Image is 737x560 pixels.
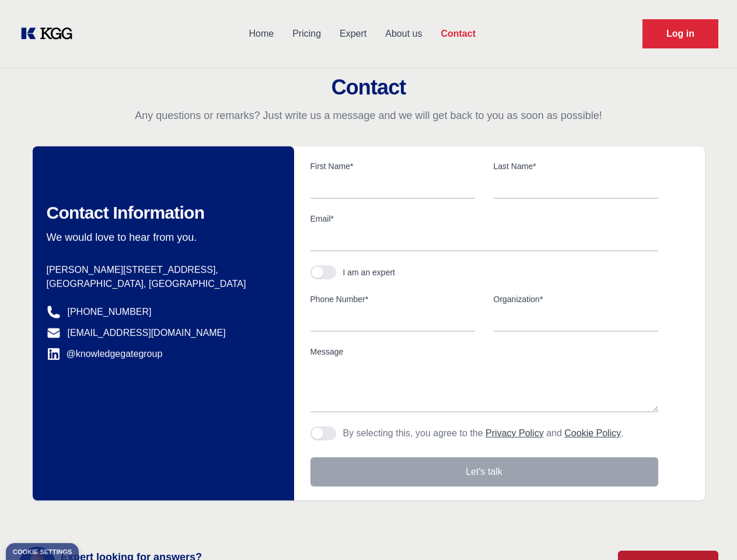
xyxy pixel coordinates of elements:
a: Cookie Policy [564,428,621,438]
h2: Contact [14,76,723,99]
button: Let's talk [310,457,658,487]
a: [PHONE_NUMBER] [68,305,152,319]
div: I am an expert [343,267,396,278]
a: [EMAIL_ADDRESS][DOMAIN_NAME] [68,326,226,340]
a: @knowledgegategroup [47,347,163,361]
label: Last Name* [494,160,658,172]
label: Message [310,346,658,358]
p: [GEOGRAPHIC_DATA], [GEOGRAPHIC_DATA] [47,277,275,291]
p: By selecting this, you agree to the and . [343,426,624,440]
a: Request Demo [642,19,718,48]
iframe: Chat Widget [679,504,737,560]
label: Phone Number* [310,293,475,305]
a: Expert [330,19,376,49]
p: Any questions or remarks? Just write us a message and we will get back to you as soon as possible! [14,108,723,123]
a: KOL Knowledge Platform: Talk to Key External Experts (KEE) [19,24,82,43]
a: Privacy Policy [485,428,544,438]
label: Email* [310,213,658,225]
div: Cookie settings [13,549,72,555]
label: First Name* [310,160,475,172]
a: Contact [431,19,485,49]
a: Pricing [283,19,330,49]
a: About us [376,19,431,49]
label: Organization* [494,293,658,305]
a: Home [239,19,283,49]
p: We would love to hear from you. [47,230,275,244]
h2: Contact Information [47,202,275,223]
p: [PERSON_NAME][STREET_ADDRESS], [47,263,275,277]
